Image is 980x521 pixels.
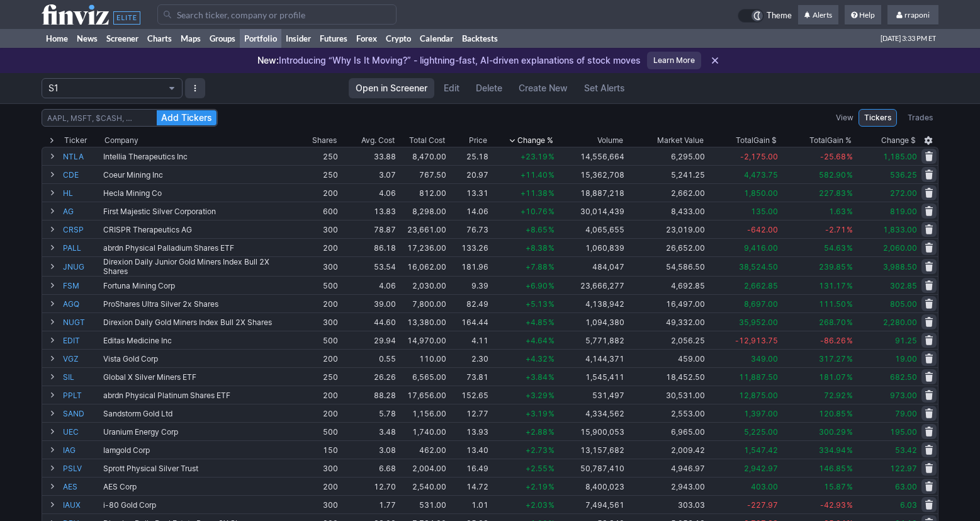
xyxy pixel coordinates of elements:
[294,422,339,440] td: 500
[883,152,917,161] span: 1,185.00
[63,404,101,422] a: SAND
[448,440,490,459] td: 13.40
[556,276,626,294] td: 23,666,277
[397,238,448,256] td: 17,236.00
[63,220,101,238] a: CRSP
[294,331,339,349] td: 500
[626,404,706,422] td: 2,553.00
[448,238,490,256] td: 133.26
[103,299,293,309] div: ProShares Ultra Silver 2x Shares
[819,188,846,198] span: 227.83
[339,183,397,202] td: 4.06
[521,188,548,198] span: +11.38
[103,207,293,216] div: First Majestic Silver Corporation
[526,225,548,234] span: +8.65
[736,134,777,147] div: Gain $
[448,312,490,331] td: 164.44
[448,147,490,165] td: 25.18
[751,354,778,364] span: 349.00
[315,29,352,48] a: Futures
[42,134,62,147] div: Expand All
[626,147,706,165] td: 6,295.00
[548,262,555,272] span: %
[361,134,395,147] div: Avg. Cost
[740,152,778,161] span: -2,175.00
[63,166,101,183] a: CDE
[103,318,293,327] div: Direxion Daily Gold Miners Index Bull 2X Shares
[824,391,846,400] span: 72.92
[42,78,183,98] button: Portfolio
[42,109,218,127] input: Search
[847,207,853,216] span: %
[819,170,846,180] span: 582.90
[556,404,626,422] td: 4,334,562
[881,134,916,147] span: Change $
[63,313,101,331] a: NUGT
[657,134,704,147] span: Market Value
[548,225,555,234] span: %
[548,445,555,455] span: %
[143,29,176,48] a: Charts
[626,331,706,349] td: 2,056.25
[294,312,339,331] td: 300
[548,299,555,309] span: %
[448,183,490,202] td: 13.31
[526,391,548,400] span: +3.29
[448,276,490,294] td: 9.39
[744,243,778,253] span: 9,416.00
[397,165,448,183] td: 767.50
[626,386,706,404] td: 30,531.00
[556,331,626,349] td: 5,771,882
[103,257,293,276] div: Direxion Daily Junior Gold Miners Index Bull 2X Shares
[847,262,853,272] span: %
[890,372,917,382] span: 682.50
[448,422,490,440] td: 13.93
[339,256,397,276] td: 53.54
[339,294,397,312] td: 39.00
[526,262,548,272] span: +7.88
[397,331,448,349] td: 14,970.00
[469,134,487,147] div: Price
[739,262,778,272] span: 38,524.50
[339,422,397,440] td: 3.48
[847,336,853,345] span: %
[859,109,897,127] a: Tickers
[556,294,626,312] td: 4,138,942
[521,152,548,161] span: +23.19
[548,152,555,161] span: %
[526,354,548,364] span: +4.32
[397,220,448,238] td: 23,661.00
[103,409,293,418] div: Sandstorm Gold Ltd
[895,409,917,418] span: 79.00
[902,109,938,127] a: Trades
[626,256,706,276] td: 54,586.50
[339,349,397,367] td: 0.55
[548,243,555,253] span: %
[339,440,397,459] td: 3.08
[63,257,101,276] a: JNUG
[548,318,555,327] span: %
[798,5,838,25] a: Alerts
[448,404,490,422] td: 12.77
[819,372,846,382] span: 181.07
[556,386,626,404] td: 531,497
[548,354,555,364] span: %
[883,318,917,327] span: 2,280.00
[847,281,853,290] span: %
[104,134,138,147] div: Company
[521,170,548,180] span: +11.40
[294,276,339,294] td: 500
[63,478,101,495] a: AES
[847,409,853,418] span: %
[240,29,281,48] a: Portfolio
[356,82,427,94] span: Open in Screener
[820,336,846,345] span: -86.26
[448,349,490,367] td: 2.30
[103,243,293,253] div: abrdn Physical Palladium Shares ETF
[744,170,778,180] span: 4,473.75
[521,207,548,216] span: +10.76
[556,165,626,183] td: 15,362,708
[448,331,490,349] td: 4.11
[397,294,448,312] td: 7,800.00
[397,183,448,202] td: 812.00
